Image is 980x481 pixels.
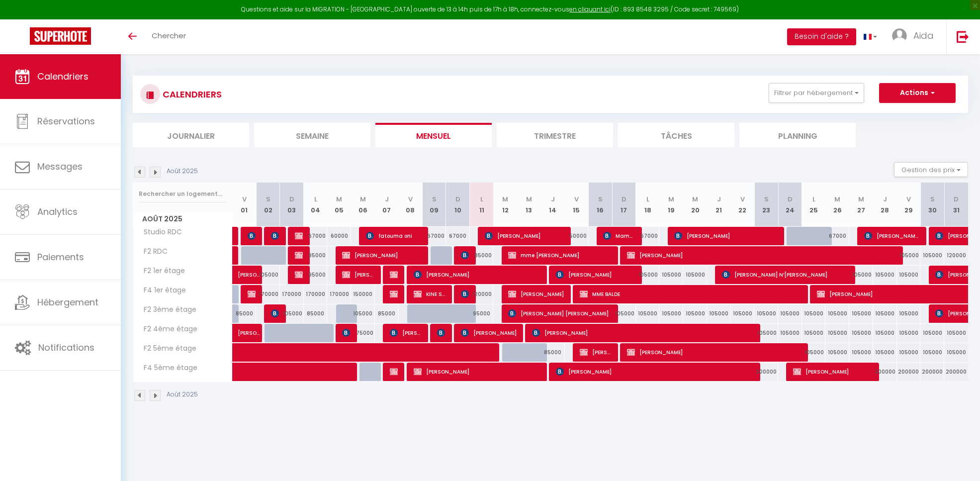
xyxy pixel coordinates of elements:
abbr: S [432,194,437,204]
li: Tâches [618,123,734,147]
div: 85000 [233,304,257,323]
span: [PERSON_NAME] [295,246,303,265]
abbr: S [930,194,935,204]
abbr: S [266,194,270,204]
th: 10 [446,183,470,227]
th: 05 [327,183,351,227]
div: 200000 [873,363,897,381]
div: 105000 [920,343,944,362]
div: 120000 [944,246,968,265]
p: Août 2025 [167,167,198,176]
div: 105000 [873,304,897,323]
div: 170000 [256,285,280,303]
span: F2 3ème étage [135,304,199,315]
span: [PERSON_NAME] [461,323,517,342]
abbr: M [526,194,532,204]
div: 150000 [351,285,375,303]
div: 60000 [327,227,351,245]
h3: CALENDRIERS [160,83,222,105]
abbr: D [289,194,294,204]
span: [PERSON_NAME] [390,362,398,381]
div: 105000 [897,246,921,265]
abbr: J [717,194,721,204]
span: [PERSON_NAME] [556,265,635,284]
span: [PERSON_NAME] [342,265,374,284]
div: 105000 [920,246,944,265]
div: 85000 [541,343,565,362]
span: Chercher [152,30,186,41]
div: 200000 [897,363,921,381]
abbr: D [622,194,626,204]
div: 200000 [920,363,944,381]
div: 105000 [849,343,873,362]
abbr: L [646,194,649,204]
th: 07 [375,183,399,227]
span: [PERSON_NAME] N’[PERSON_NAME] [722,265,849,284]
span: F4 1er étage [135,285,188,296]
span: [PERSON_NAME] [238,318,261,337]
div: 105000 [636,304,660,323]
th: 28 [873,183,897,227]
div: 105000 [849,324,873,342]
div: 105000 [636,266,660,284]
abbr: M [336,194,342,204]
div: 85000 [470,246,494,265]
span: [PERSON_NAME] [414,362,541,381]
p: Août 2025 [167,390,198,399]
div: 105000 [897,266,921,284]
div: 85000 [304,246,328,265]
span: MME BALDE [580,285,802,303]
abbr: J [551,194,555,204]
th: 17 [612,183,636,227]
a: en cliquant ici [569,5,611,13]
li: Mensuel [375,123,492,147]
div: 105000 [351,304,375,323]
div: 95000 [470,304,494,323]
div: 105000 [849,266,873,284]
span: Notifications [38,341,94,354]
div: 105000 [683,266,707,284]
div: 105000 [659,266,683,284]
abbr: V [906,194,911,204]
div: 105000 [944,324,968,342]
th: 27 [849,183,873,227]
div: 105000 [897,343,921,362]
th: 08 [399,183,423,227]
abbr: D [954,194,959,204]
span: [PERSON_NAME] [PERSON_NAME] [461,285,469,303]
span: [PERSON_NAME] [390,323,422,342]
div: 170000 [280,285,304,303]
abbr: M [858,194,864,204]
th: 15 [565,183,589,227]
span: [PERSON_NAME] [271,304,279,323]
abbr: L [314,194,317,204]
abbr: V [740,194,745,204]
div: 105000 [280,304,304,323]
div: 105000 [873,266,897,284]
span: F2 1er étage [135,266,187,277]
div: 105000 [683,304,707,323]
abbr: L [480,194,483,204]
th: 06 [351,183,375,227]
div: 105000 [707,304,731,323]
span: celine ruget [461,246,469,265]
span: [PERSON_NAME] [580,343,612,362]
span: Analytics [37,205,78,218]
th: 25 [802,183,826,227]
th: 29 [897,183,921,227]
iframe: LiveChat chat widget [938,439,980,481]
span: fatouma oni [366,226,422,245]
span: Paiements [37,251,84,263]
span: [PERSON_NAME] [238,260,261,279]
span: [PERSON_NAME] [390,265,398,284]
li: Journalier [133,123,249,147]
abbr: M [834,194,840,204]
div: 105000 [754,304,778,323]
div: 105000 [944,343,968,362]
th: 20 [683,183,707,227]
div: 105000 [825,324,849,342]
span: [PERSON_NAME] [674,226,778,245]
abbr: V [242,194,247,204]
button: Besoin d'aide ? [787,28,856,45]
span: [PERSON_NAME] [485,226,564,245]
